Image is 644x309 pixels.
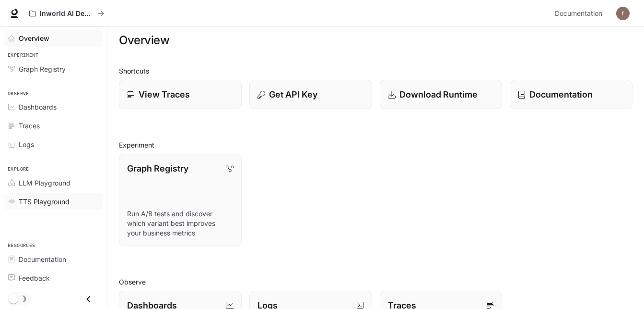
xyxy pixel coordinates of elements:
[19,121,40,131] span: Traces
[119,31,169,50] h1: Overview
[380,80,503,109] a: Download Runtime
[616,7,630,20] img: User avatar
[9,293,18,304] span: Dark mode toggle
[119,277,632,287] h2: Observe
[19,102,57,112] span: Dashboards
[19,33,49,43] span: Overview
[4,99,103,115] a: Dashboards
[4,270,103,286] a: Feedback
[529,88,593,101] p: Documentation
[119,154,242,246] a: Graph RegistryRun A/B tests and discover which variant best improves your business metrics
[19,273,50,283] span: Feedback
[4,193,103,210] a: TTS Playground
[127,162,188,175] p: Graph Registry
[25,4,108,23] button: All workspaces
[139,88,190,101] p: View Traces
[4,30,103,47] a: Overview
[119,80,242,109] a: View Traces
[551,4,609,23] a: Documentation
[4,251,103,268] a: Documentation
[613,4,632,23] button: User avatar
[4,136,103,153] a: Logs
[78,289,99,309] button: Close drawer
[399,88,478,101] p: Download Runtime
[40,10,94,18] p: Inworld AI Demos
[119,140,632,150] h2: Experiment
[127,209,234,238] p: Run A/B tests and discover which variant best improves your business metrics
[510,80,632,109] a: Documentation
[19,254,66,264] span: Documentation
[19,197,70,207] span: TTS Playground
[19,64,66,74] span: Graph Registry
[555,8,602,20] span: Documentation
[4,117,103,134] a: Traces
[4,174,103,191] a: LLM Playground
[19,178,70,188] span: LLM Playground
[249,80,372,109] button: Get API Key
[269,88,317,101] p: Get API Key
[4,61,103,77] a: Graph Registry
[119,66,632,76] h2: Shortcuts
[19,139,34,149] span: Logs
